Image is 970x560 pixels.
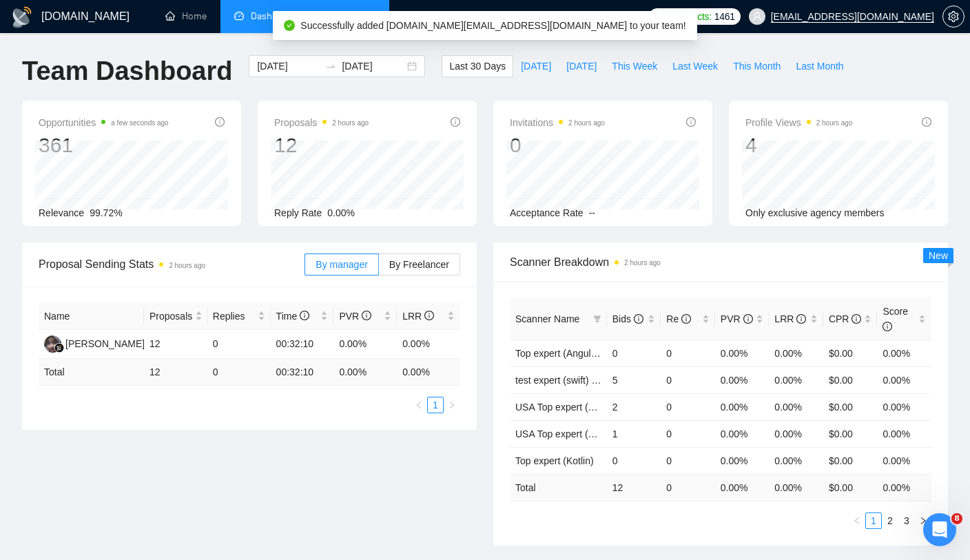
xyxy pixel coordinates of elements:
[743,314,753,324] span: info-circle
[510,253,931,271] span: Scanner Breakdown
[274,114,369,131] span: Proposals
[90,207,122,218] span: 99.72%
[681,314,691,324] span: info-circle
[342,59,404,74] input: End date
[149,309,192,324] span: Proposals
[513,55,559,77] button: [DATE]
[515,348,603,359] a: Top expert (Angular)
[733,59,781,74] span: This Month
[852,314,861,324] span: info-circle
[274,207,322,218] span: Reply Rate
[44,338,167,349] a: NF[PERSON_NAME] Ayra
[816,119,853,127] time: 2 hours ago
[752,12,762,21] span: user
[428,397,443,413] a: 1
[877,366,931,393] td: 0.00%
[300,311,309,320] span: info-circle
[44,335,61,353] img: NF
[449,59,506,74] span: Last 30 Days
[39,303,144,330] th: Name
[661,420,715,447] td: 0
[865,512,882,529] li: 1
[325,61,336,72] span: swap-right
[39,114,169,131] span: Opportunities
[883,513,898,528] a: 2
[300,20,685,31] span: Successfully added [DOMAIN_NAME][EMAIL_ADDRESS][DOMAIN_NAME] to your team!
[22,55,232,87] h1: Team Dashboard
[661,447,715,474] td: 0
[883,322,892,331] span: info-circle
[823,447,878,474] td: $0.00
[877,340,931,366] td: 0.00%
[607,366,661,393] td: 5
[769,447,823,474] td: 0.00%
[612,59,657,74] span: This Week
[215,117,225,127] span: info-circle
[271,330,334,359] td: 00:32:10
[849,512,865,529] li: Previous Page
[877,393,931,420] td: 0.00%
[207,303,271,330] th: Replies
[515,313,579,324] span: Scanner Name
[769,393,823,420] td: 0.00%
[515,402,625,413] a: USA Top expert (Angular)
[661,366,715,393] td: 0
[823,474,878,501] td: $ 0.00
[769,366,823,393] td: 0.00%
[915,512,931,529] li: Next Page
[607,447,661,474] td: 0
[829,313,861,324] span: CPR
[590,309,604,329] span: filter
[568,119,605,127] time: 2 hours ago
[769,474,823,501] td: 0.00 %
[411,397,427,413] button: left
[823,420,878,447] td: $0.00
[942,11,964,22] a: setting
[715,447,770,474] td: 0.00%
[333,359,397,386] td: 0.00 %
[634,314,643,324] span: info-circle
[849,512,865,529] button: left
[402,311,434,322] span: LRR
[424,311,434,320] span: info-circle
[769,340,823,366] td: 0.00%
[788,55,851,77] button: Last Month
[607,420,661,447] td: 1
[510,207,584,218] span: Acceptance Rate
[316,259,367,270] span: By manager
[207,330,271,359] td: 0
[515,428,610,439] a: USA Top expert (swift)
[451,117,460,127] span: info-circle
[39,132,169,158] div: 361
[866,513,881,528] a: 1
[444,397,460,413] button: right
[593,315,601,323] span: filter
[510,132,605,158] div: 0
[448,401,456,409] span: right
[877,447,931,474] td: 0.00%
[274,132,369,158] div: 12
[39,256,305,273] span: Proposal Sending Stats
[715,393,770,420] td: 0.00%
[427,397,444,413] li: 1
[899,513,914,528] a: 3
[515,455,594,466] a: Top expert (Kotlin)
[111,119,168,127] time: a few seconds ago
[915,512,931,529] button: right
[612,313,643,324] span: Bids
[923,513,956,546] iframe: Intercom live chat
[389,259,449,270] span: By Freelancer
[521,59,551,74] span: [DATE]
[165,10,207,22] a: homeHome
[257,59,320,74] input: Start date
[327,207,355,218] span: 0.00%
[510,114,605,131] span: Invitations
[415,401,423,409] span: left
[510,474,607,501] td: Total
[39,359,144,386] td: Total
[11,6,33,28] img: logo
[670,9,711,24] span: Connects:
[276,311,309,322] span: Time
[715,474,770,501] td: 0.00 %
[715,420,770,447] td: 0.00%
